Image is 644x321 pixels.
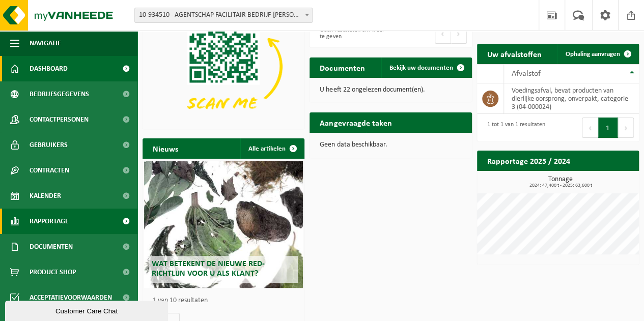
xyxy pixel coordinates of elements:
[315,22,385,45] div: Geen resultaten om weer te geven
[240,138,303,159] a: Alle artikelen
[143,138,188,158] h2: Nieuws
[320,141,461,149] p: Geen data beschikbaar.
[512,70,541,78] span: Afvalstof
[320,86,461,94] p: U heeft 22 ongelezen document(en).
[30,31,61,56] span: Navigatie
[310,112,402,132] h2: Aangevraagde taken
[135,8,312,22] span: 10-934510 - AGENTSCHAP FACILITAIR BEDRIJF-MARIE ELISABETH BELPAIREGEBOUW - BRUSSEL
[30,183,61,209] span: Kalender
[310,57,375,77] h2: Documenten
[30,132,68,158] span: Gebruikers
[435,23,451,44] button: Previous
[389,65,453,71] span: Bekijk uw documenten
[477,44,552,64] h2: Uw afvalstoffen
[30,56,68,81] span: Dashboard
[30,285,112,310] span: Acceptatievoorwaarden
[30,81,89,107] span: Bedrijfsgegevens
[30,107,89,132] span: Contactpersonen
[30,158,69,183] span: Contracten
[482,183,639,188] span: 2024: 47,400 t - 2025: 63,600 t
[153,297,299,304] p: 1 van 10 resultaten
[618,118,634,138] button: Next
[381,57,471,78] a: Bekijk uw documenten
[582,118,598,138] button: Previous
[566,51,620,57] span: Ophaling aanvragen
[598,118,618,138] button: 1
[143,6,304,127] img: Download de VHEPlus App
[482,116,545,139] div: 1 tot 1 van 1 resultaten
[5,299,170,321] iframe: chat widget
[482,176,639,188] h3: Tonnage
[134,8,313,23] span: 10-934510 - AGENTSCHAP FACILITAIR BEDRIJF-MARIE ELISABETH BELPAIREGEBOUW - BRUSSEL
[152,260,265,278] span: Wat betekent de nieuwe RED-richtlijn voor u als klant?
[30,234,73,259] span: Documenten
[504,83,639,114] td: voedingsafval, bevat producten van dierlijke oorsprong, onverpakt, categorie 3 (04-000024)
[557,44,638,64] a: Ophaling aanvragen
[144,161,303,288] a: Wat betekent de nieuwe RED-richtlijn voor u als klant?
[477,151,580,170] h2: Rapportage 2025 / 2024
[563,170,638,191] a: Bekijk rapportage
[30,209,69,234] span: Rapportage
[451,23,467,44] button: Next
[30,259,76,285] span: Product Shop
